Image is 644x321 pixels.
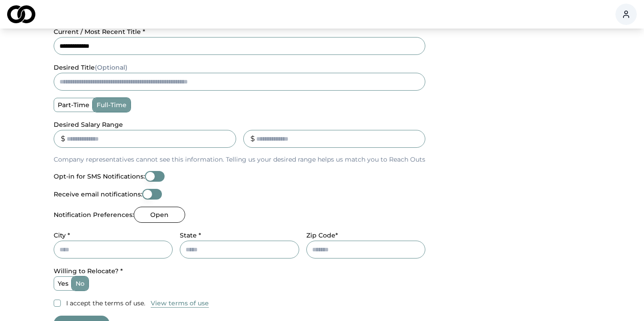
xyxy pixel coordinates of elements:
p: Company representatives cannot see this information. Telling us your desired range helps us match... [54,155,425,164]
label: I accept the terms of use. [66,299,145,308]
a: View terms of use [151,298,209,308]
label: Notification Preferences: [54,212,134,218]
label: Opt-in for SMS Notifications: [54,173,145,179]
img: logo [7,5,35,23]
label: no [72,277,88,290]
div: $ [61,133,65,144]
label: Desired Salary Range [54,121,123,129]
label: desired title [54,63,127,71]
label: part-time [54,98,93,112]
label: City * [54,231,70,239]
label: Receive email notifications: [54,191,142,197]
label: _ [243,121,246,129]
label: yes [54,277,72,290]
label: full-time [93,98,130,112]
label: Zip Code* [306,231,338,239]
button: View terms of use [151,299,209,308]
span: (Optional) [95,63,127,71]
button: Open [134,207,185,223]
label: State * [180,231,201,239]
label: current / most recent title * [54,28,145,36]
div: $ [250,133,255,144]
label: Willing to Relocate? * [54,267,123,275]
